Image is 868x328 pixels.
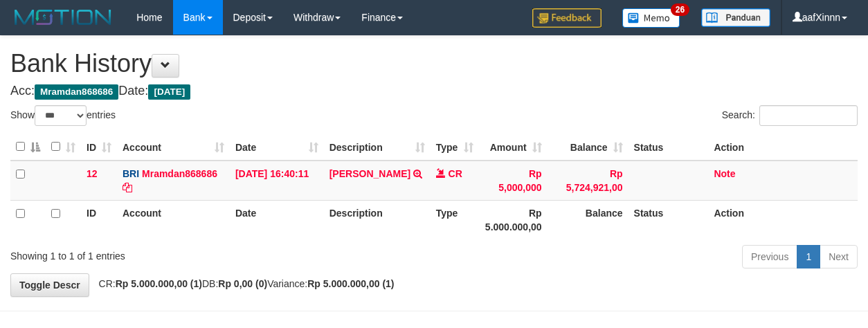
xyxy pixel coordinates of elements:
[117,134,230,161] th: Account: activate to sort column ascending
[324,200,431,239] th: Description
[87,168,98,179] span: 12
[116,278,202,289] strong: Rp 5.000.000,00 (1)
[35,105,87,126] select: Showentries
[797,245,820,268] a: 1
[532,8,602,28] img: Feedback.jpg
[307,278,394,289] strong: Rp 5.000.000,00 (1)
[820,245,858,268] a: Next
[148,84,190,100] span: [DATE]
[759,105,858,126] input: Search:
[230,200,324,239] th: Date
[10,105,116,126] label: Show entries
[230,134,324,161] th: Date: activate to sort column ascending
[671,3,689,16] span: 26
[10,84,858,98] h4: Acc: Date:
[431,134,479,161] th: Type: activate to sort column ascending
[479,200,548,239] th: Rp 5.000.000,00
[10,50,858,78] h1: Bank History
[449,168,462,179] span: CR
[548,134,629,161] th: Balance: activate to sort column ascending
[92,278,395,289] span: CR: DB: Variance:
[629,134,709,161] th: Status
[708,134,858,161] th: Action
[479,134,548,161] th: Amount: activate to sort column ascending
[622,8,680,28] img: Button%20Memo.svg
[123,182,132,193] a: Copy Mramdan868686 to clipboard
[742,245,797,268] a: Previous
[46,134,81,161] th: : activate to sort column ascending
[722,105,858,126] label: Search:
[81,134,117,161] th: ID: activate to sort column ascending
[81,200,117,239] th: ID
[548,200,629,239] th: Balance
[142,168,217,179] a: Mramdan868686
[479,161,548,201] td: Rp 5,000,000
[329,168,410,179] a: [PERSON_NAME]
[10,134,46,161] th: : activate to sort column descending
[324,134,431,161] th: Description: activate to sort column ascending
[218,278,267,289] strong: Rp 0,00 (0)
[701,8,770,27] img: panduan.png
[431,200,479,239] th: Type
[548,161,629,201] td: Rp 5,724,921,00
[117,200,230,239] th: Account
[10,7,116,28] img: MOTION_logo.png
[708,200,858,239] th: Action
[714,168,735,179] a: Note
[123,168,139,179] span: BRI
[10,244,352,263] div: Showing 1 to 1 of 1 entries
[230,161,324,201] td: [DATE] 16:40:11
[629,200,709,239] th: Status
[35,84,118,100] span: Mramdan868686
